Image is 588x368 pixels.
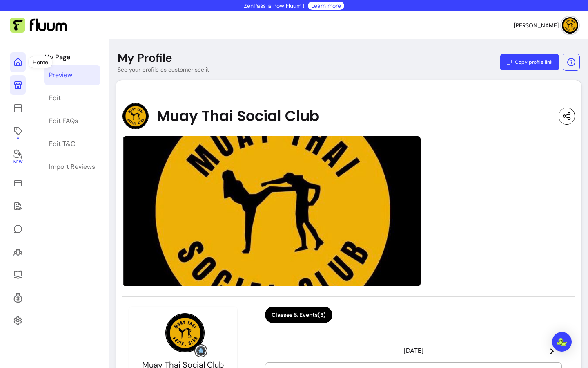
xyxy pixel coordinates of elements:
[49,70,72,80] div: Preview
[10,121,26,141] a: Offerings
[562,17,578,34] img: avatar
[311,2,341,10] a: Learn more
[122,103,149,129] img: Provider image
[165,313,205,352] img: Provider image
[49,116,78,126] div: Edit FAQs
[122,136,421,287] img: image-0
[10,144,26,170] a: New
[49,139,75,149] div: Edit T&C
[514,17,578,34] button: avatar[PERSON_NAME]
[49,162,95,172] div: Import Reviews
[244,2,305,10] p: ZenPass is now Fluum !
[10,288,26,307] a: Refer & Earn
[552,332,572,352] div: Open Intercom Messenger
[49,93,61,103] div: Edit
[10,196,26,216] a: Waivers
[44,88,100,108] a: Edit
[265,307,332,323] button: Classes & Events(3)
[44,52,100,62] p: My Page
[10,242,26,262] a: Clients
[10,219,26,239] a: My Messages
[10,311,26,330] a: Settings
[10,173,26,193] a: Sales
[44,111,100,131] a: Edit FAQs
[500,54,559,70] button: Copy profile link
[44,65,100,85] a: Preview
[29,56,52,68] div: Home
[44,134,100,154] a: Edit T&C
[10,75,26,95] a: My Page
[10,98,26,118] a: Calendar
[265,343,562,359] header: [DATE]
[118,51,172,65] p: My Profile
[10,18,67,33] img: Fluum Logo
[10,52,26,72] a: Home
[10,265,26,285] a: Resources
[44,157,100,177] a: Import Reviews
[13,159,22,165] span: New
[157,108,319,124] span: Muay Thai Social Club
[514,21,559,29] span: [PERSON_NAME]
[118,65,209,74] p: See your profile as customer see it
[196,346,206,356] img: Grow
